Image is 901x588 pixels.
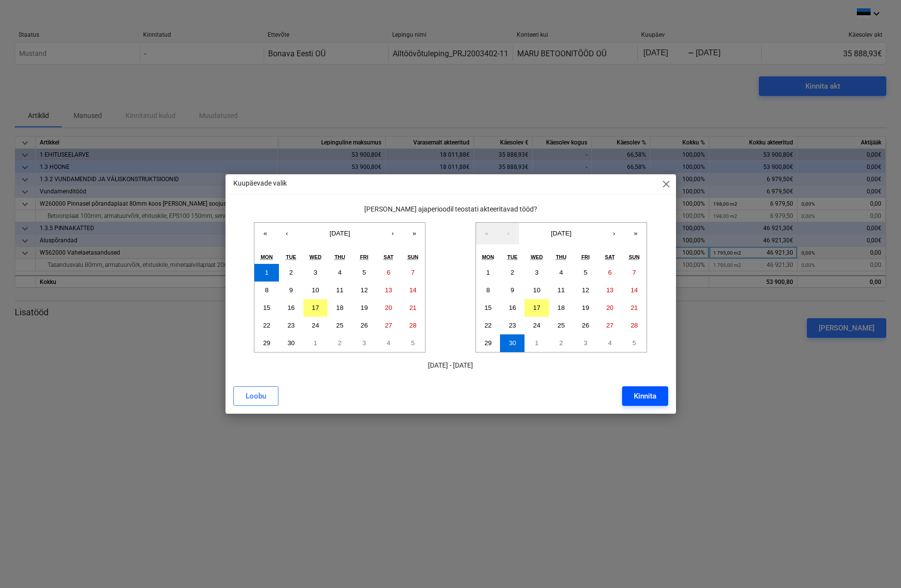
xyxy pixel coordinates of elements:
[385,304,392,311] abbr: September 20, 2025
[476,223,498,244] button: «
[525,334,549,352] button: October 1, 2025
[376,317,401,334] button: September 27, 2025
[582,322,589,329] abbr: September 26, 2025
[289,286,293,294] abbr: September 9, 2025
[622,299,647,317] button: September 21, 2025
[376,264,401,282] button: September 6, 2025
[279,264,303,282] button: September 2, 2025
[385,286,392,294] abbr: September 13, 2025
[312,304,319,311] abbr: September 17, 2025
[525,299,549,317] button: September 17, 2025
[622,386,668,406] button: Kinnita
[254,334,279,352] button: September 29, 2025
[279,282,303,299] button: September 9, 2025
[327,299,352,317] button: September 18, 2025
[254,282,279,299] button: September 8, 2025
[557,286,565,294] abbr: September 11, 2025
[233,178,287,188] p: Kuupäevade valik
[482,254,494,260] abbr: Monday
[608,269,611,276] abbr: September 6, 2025
[622,317,647,334] button: September 28, 2025
[632,269,636,276] abbr: September 7, 2025
[263,322,271,329] abbr: September 22, 2025
[279,334,303,352] button: September 30, 2025
[263,339,271,347] abbr: September 29, 2025
[581,254,590,260] abbr: Friday
[336,304,344,311] abbr: September 18, 2025
[233,360,668,371] p: [DATE] - [DATE]
[549,264,574,282] button: September 4, 2025
[409,286,417,294] abbr: September 14, 2025
[276,223,298,244] button: ‹
[525,264,549,282] button: September 3, 2025
[484,304,492,311] abbr: September 15, 2025
[400,282,425,299] button: September 14, 2025
[574,334,598,352] button: October 3, 2025
[352,282,376,299] button: September 12, 2025
[574,264,598,282] button: September 5, 2025
[630,322,638,329] abbr: September 28, 2025
[352,317,376,334] button: September 26, 2025
[327,317,352,334] button: September 25, 2025
[519,223,603,244] button: [DATE]
[360,254,368,260] abbr: Friday
[603,223,625,244] button: ›
[314,339,317,347] abbr: October 1, 2025
[622,282,647,299] button: September 14, 2025
[598,299,622,317] button: September 20, 2025
[486,286,490,294] abbr: September 8, 2025
[263,304,271,311] abbr: September 15, 2025
[476,334,501,352] button: September 29, 2025
[559,269,563,276] abbr: September 4, 2025
[362,339,366,347] abbr: October 3, 2025
[265,286,268,294] abbr: September 8, 2025
[265,269,268,276] abbr: September 1, 2025
[387,339,390,347] abbr: October 4, 2025
[606,286,614,294] abbr: September 13, 2025
[549,299,574,317] button: September 18, 2025
[598,317,622,334] button: September 27, 2025
[525,282,549,299] button: September 10, 2025
[233,204,668,214] p: [PERSON_NAME] ajaperioodil teostati akteeritavad tööd?
[598,334,622,352] button: October 4, 2025
[476,299,501,317] button: September 15, 2025
[338,269,342,276] abbr: September 4, 2025
[509,304,516,311] abbr: September 16, 2025
[376,299,401,317] button: September 20, 2025
[279,299,303,317] button: September 16, 2025
[352,299,376,317] button: September 19, 2025
[549,334,574,352] button: October 2, 2025
[336,322,344,329] abbr: September 25, 2025
[334,254,345,260] abbr: Thursday
[630,286,638,294] abbr: September 14, 2025
[361,322,368,329] abbr: September 26, 2025
[625,223,647,244] button: »
[632,339,636,347] abbr: October 5, 2025
[598,282,622,299] button: September 13, 2025
[327,334,352,352] button: October 2, 2025
[500,317,525,334] button: September 23, 2025
[605,254,615,260] abbr: Saturday
[336,286,344,294] abbr: September 11, 2025
[533,286,541,294] abbr: September 10, 2025
[303,334,328,352] button: October 1, 2025
[598,264,622,282] button: September 6, 2025
[403,223,425,244] button: »
[400,299,425,317] button: September 21, 2025
[507,254,518,260] abbr: Tuesday
[352,264,376,282] button: September 5, 2025
[629,254,640,260] abbr: Sunday
[376,334,401,352] button: October 4, 2025
[549,282,574,299] button: September 11, 2025
[287,304,295,311] abbr: September 16, 2025
[622,334,647,352] button: October 5, 2025
[400,334,425,352] button: October 5, 2025
[254,264,279,282] button: September 1, 2025
[303,317,328,334] button: September 24, 2025
[289,269,293,276] abbr: September 2, 2025
[400,264,425,282] button: September 7, 2025
[511,269,514,276] abbr: September 2, 2025
[486,269,490,276] abbr: September 1, 2025
[309,254,322,260] abbr: Wednesday
[411,339,415,347] abbr: October 5, 2025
